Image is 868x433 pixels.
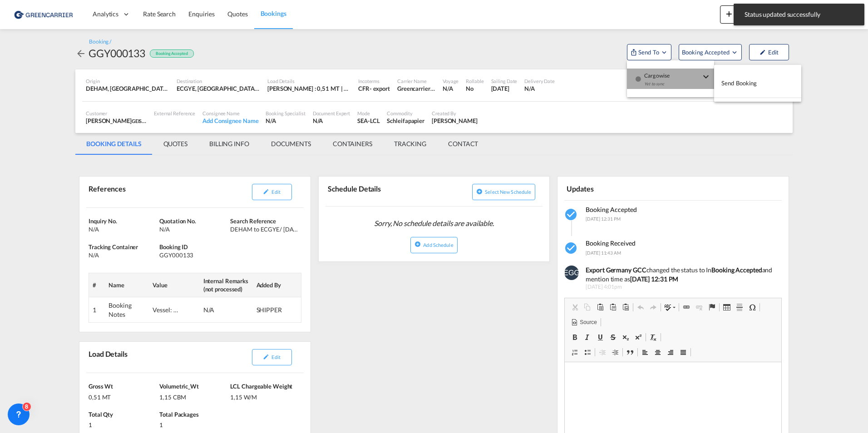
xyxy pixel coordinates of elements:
span: Status updated successfully [742,10,856,19]
body: Editor, editor4 [9,9,207,19]
md-icon: icon-checkbox-blank-circle [635,76,641,82]
span: Cargowise [644,69,700,77]
div: Yet to sync [644,77,700,96]
md-icon: icon-chevron-down [700,71,711,82]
